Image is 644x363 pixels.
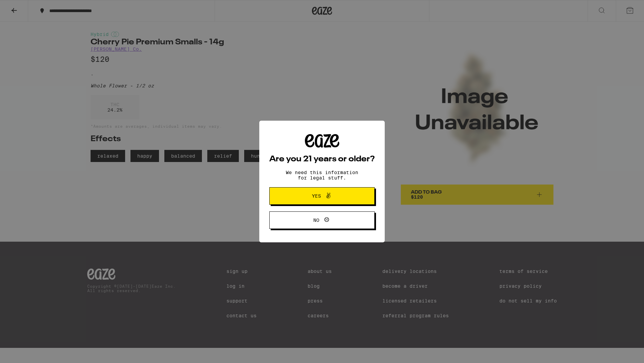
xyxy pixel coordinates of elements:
[269,155,375,163] h2: Are you 21 years or older?
[280,170,364,180] p: We need this information for legal stuff.
[269,187,375,205] button: Yes
[313,218,319,223] span: No
[602,343,637,360] iframe: Opens a widget where you can find more information
[312,194,321,198] span: Yes
[269,211,375,229] button: No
